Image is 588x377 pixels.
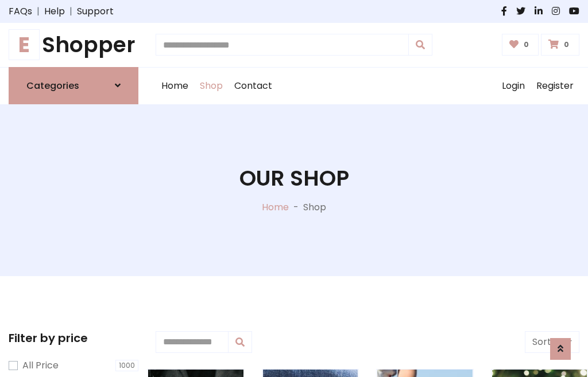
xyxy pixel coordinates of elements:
[156,68,194,104] a: Home
[229,68,278,104] a: Contact
[496,68,531,104] a: Login
[521,40,532,50] span: 0
[9,67,138,104] a: Categories
[502,34,539,56] a: 0
[239,166,349,191] h1: Our Shop
[541,34,579,56] a: 0
[561,40,572,50] span: 0
[65,5,77,18] span: |
[26,80,79,91] h6: Categories
[9,5,32,18] a: FAQs
[9,32,138,58] h1: Shopper
[531,68,579,104] a: Register
[289,201,303,214] p: -
[194,68,229,104] a: Shop
[115,360,138,371] span: 1000
[525,331,579,353] button: Sort by
[32,5,44,18] span: |
[303,201,326,214] p: Shop
[9,29,40,60] span: E
[77,5,114,18] a: Support
[9,32,138,58] a: EShopper
[262,201,289,214] a: Home
[9,331,138,345] h5: Filter by price
[44,5,65,18] a: Help
[22,359,59,372] label: All Price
